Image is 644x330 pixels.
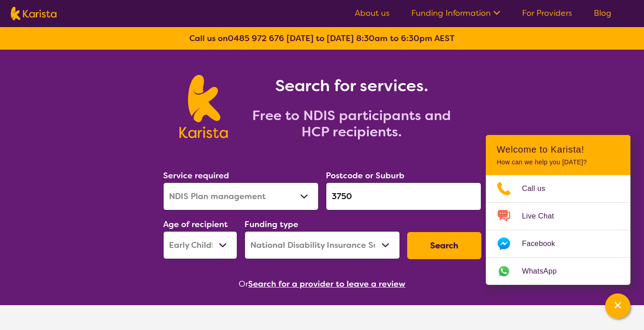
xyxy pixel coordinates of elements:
[239,75,465,97] h1: Search for services.
[486,175,630,285] ul: Choose channel
[522,8,572,19] a: For Providers
[522,182,556,195] span: Call us
[486,258,630,285] a: Web link opens in a new tab.
[244,219,298,230] label: Funding type
[248,277,405,291] button: Search for a provider to leave a review
[163,219,228,230] label: Age of recipient
[411,8,500,19] a: Funding Information
[228,33,284,44] a: 0485 972 676
[239,277,248,291] span: Or
[522,265,568,278] span: WhatsApp
[407,232,481,259] button: Search
[594,8,611,19] a: Blog
[605,293,630,319] button: Channel Menu
[163,170,229,181] label: Service required
[179,75,228,138] img: Karista logo
[522,209,565,223] span: Live Chat
[486,135,630,285] div: Channel Menu
[497,158,620,166] p: How can we help you [DATE]?
[11,7,56,20] img: Karista logo
[355,8,390,19] a: About us
[189,33,455,44] b: Call us on [DATE] to [DATE] 8:30am to 6:30pm AEST
[239,107,465,140] h2: Free to NDIS participants and HCP recipients.
[522,237,566,251] span: Facebook
[326,182,481,210] input: Type
[326,170,404,181] label: Postcode or Suburb
[497,144,620,155] h2: Welcome to Karista!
